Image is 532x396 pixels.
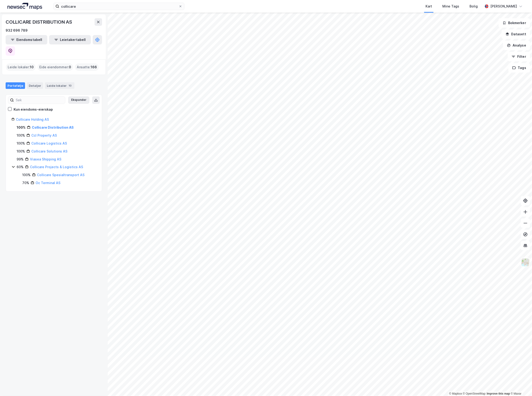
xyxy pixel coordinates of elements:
div: 10 [68,83,73,88]
a: Collicare Holding AS [16,117,49,121]
div: 100% [17,125,26,130]
button: Ekspander [68,96,89,104]
div: COLLICARE DISTRIBUTION AS [6,18,73,26]
div: 100% [17,141,25,146]
a: Ccl Property AS [31,133,57,137]
span: 166 [91,64,97,70]
button: Bokmerker [499,18,530,28]
div: [PERSON_NAME] [490,4,517,9]
div: 70% [22,180,29,186]
div: 60% [17,164,24,170]
a: Collicare Logistics AS [31,141,67,145]
input: Søk [14,97,65,104]
span: 0 [69,64,71,70]
div: Portefølje [6,82,25,89]
input: Søk på adresse, matrikkel, gårdeiere, leietakere eller personer [59,3,179,10]
a: OpenStreetMap [463,392,486,395]
iframe: Chat Widget [509,374,532,396]
div: 100% [17,149,25,154]
button: Datasett [502,29,530,39]
button: Tags [508,63,530,73]
img: Z [521,258,530,267]
div: Mine Tags [442,4,459,9]
div: Ansatte : [75,63,99,71]
button: Leietakertabell [49,35,91,44]
a: Viasea Shipping AS [30,157,61,161]
a: Collicare Solutions AS [31,149,67,153]
div: Kart [426,4,432,9]
div: Leide lokaler [45,82,74,89]
a: Collicare Projects & Logistics AS [30,165,83,169]
div: 100% [22,172,31,178]
a: Collicare Distribution AS [32,125,74,129]
div: Kun eiendoms-eierskap [14,107,53,112]
div: Eide eiendommer : [37,63,73,71]
span: 10 [30,64,34,70]
div: Leide lokaler : [6,63,36,71]
button: Eiendomstabell [6,35,47,44]
div: Bolig [470,4,478,9]
div: 100% [17,133,25,138]
button: Analyse [503,41,530,50]
div: 932 696 789 [6,28,28,33]
a: Oc Terminal AS [36,181,60,185]
a: Collicare Spesialtransport AS [37,173,84,177]
div: Detaljer [27,82,43,89]
button: Filter [508,52,530,61]
div: Kontrollprogram for chat [509,374,532,396]
div: 99% [17,156,24,162]
a: Mapbox [449,392,462,395]
a: Improve this map [487,392,510,395]
img: logo.a4113a55bc3d86da70a041830d287a7e.svg [7,3,42,10]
